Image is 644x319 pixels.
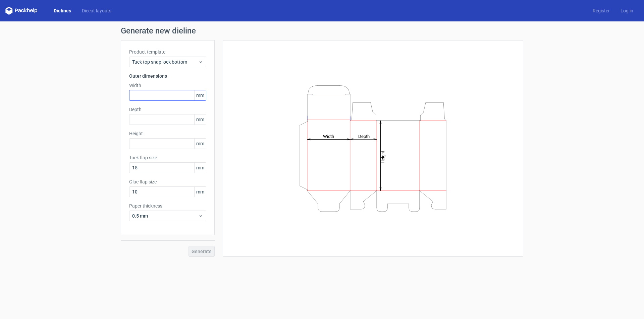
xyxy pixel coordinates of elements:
a: Log in [615,7,639,14]
h1: Generate new dieline [121,27,523,35]
label: Height [129,130,206,137]
a: Register [587,7,615,14]
span: mm [194,163,206,173]
label: Tuck flap size [129,154,206,161]
label: Depth [129,106,206,113]
span: 0.5 mm [132,213,198,219]
tspan: Width [323,134,334,139]
tspan: Depth [358,134,370,139]
span: mm [194,139,206,149]
label: Paper thickness [129,203,206,209]
h3: Outer dimensions [129,73,206,79]
tspan: Height [380,151,385,163]
a: Dielines [48,7,76,14]
label: Glue flap size [129,178,206,185]
label: Width [129,82,206,89]
span: mm [194,187,206,197]
a: Diecut layouts [76,7,117,14]
span: mm [194,90,206,100]
span: Tuck top snap lock bottom [132,59,198,65]
label: Product template [129,49,206,55]
span: mm [194,114,206,125]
